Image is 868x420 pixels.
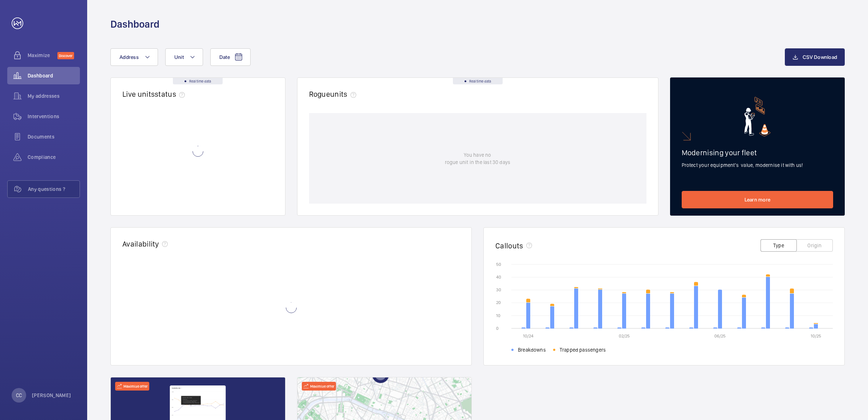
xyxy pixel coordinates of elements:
[28,133,80,140] span: Documents
[110,48,158,66] button: Address
[28,52,57,59] span: Maximize
[57,52,74,59] span: Discover
[518,346,546,353] span: Breakdowns
[28,185,80,193] span: Any questions ?
[453,78,503,84] div: Real time data
[496,300,501,305] text: 20
[28,113,80,120] span: Interventions
[811,333,821,339] text: 10/25
[302,382,336,391] div: Maximize offer
[219,54,230,60] span: Date
[174,54,184,60] span: Unit
[28,72,80,79] span: Dashboard
[682,161,833,169] p: Protect your equipment's value, modernise it with us!
[744,97,771,136] img: marketing-card.svg
[785,48,845,66] button: CSV Download
[122,239,159,248] h2: Availability
[16,392,22,399] p: CC
[173,78,223,84] div: Real time data
[496,262,501,267] text: 50
[796,239,833,252] button: Origin
[28,153,80,161] span: Compliance
[122,89,188,99] h2: Live units
[803,54,837,60] span: CSV Download
[309,89,359,99] h2: Rogue
[495,241,523,250] h2: Callouts
[760,239,797,252] button: Type
[496,313,500,318] text: 10
[115,382,149,391] div: Maximize offer
[523,333,534,339] text: 10/24
[496,287,501,292] text: 30
[119,54,139,60] span: Address
[28,92,80,100] span: My addresses
[155,89,188,99] span: status
[682,191,833,208] a: Learn more
[445,151,510,166] p: You have no rogue unit in the last 30 days
[682,148,833,157] h2: Modernising your fleet
[32,392,71,399] p: [PERSON_NAME]
[496,326,499,331] text: 0
[165,48,203,66] button: Unit
[110,17,159,31] h1: Dashboard
[210,48,251,66] button: Date
[560,346,606,353] span: Trapped passengers
[619,333,630,339] text: 02/25
[496,275,501,280] text: 40
[714,333,726,339] text: 06/25
[330,89,359,99] span: units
